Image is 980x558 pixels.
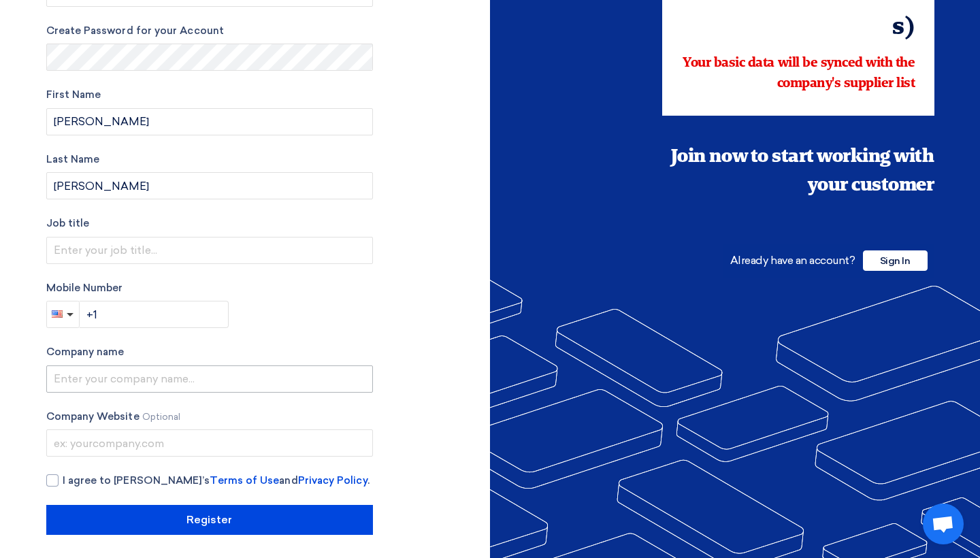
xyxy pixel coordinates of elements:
label: Create Password for your Account [46,23,373,39]
input: Enter your company name... [46,365,373,393]
a: Open chat [923,504,964,544]
input: Register [46,505,373,535]
input: ex: yourcompany.com [46,429,373,457]
label: Company name [46,344,373,360]
input: Enter your job title... [46,237,373,264]
input: Enter your first name... [46,108,373,135]
label: Mobile Number [46,280,373,296]
div: Join now to start working with your customer [662,143,934,200]
span: Your basic data will be synced with the company's supplier list [683,56,915,91]
label: Company Website [46,409,373,425]
label: First Name [46,87,373,103]
label: Last Name [46,152,373,167]
span: Sign In [863,250,928,271]
input: Last Name... [46,172,373,199]
a: Sign In [863,254,928,267]
a: Terms of Use [210,474,279,487]
span: Already have an account? [730,254,855,267]
a: Privacy Policy [298,474,367,487]
span: Optional [142,412,181,422]
input: Enter phone number... [80,301,229,328]
span: I agree to [PERSON_NAME]’s and . [63,473,370,489]
label: Job title [46,216,373,231]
